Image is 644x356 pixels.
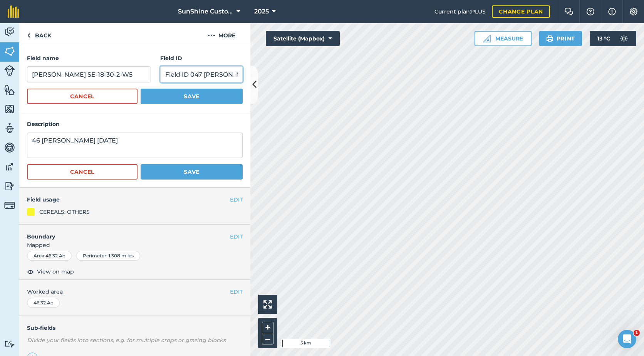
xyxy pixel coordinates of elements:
img: svg+xml;base64,PD94bWwgdmVyc2lvbj0iMS4wIiBlbmNvZGluZz0idXRmLTgiPz4KPCEtLSBHZW5lcmF0b3I6IEFkb2JlIE... [4,161,15,173]
img: svg+xml;base64,PHN2ZyB4bWxucz0iaHR0cDovL3d3dy53My5vcmcvMjAwMC9zdmciIHdpZHRoPSI1NiIgaGVpZ2h0PSI2MC... [4,84,15,96]
span: 1 [634,330,640,336]
button: Save [141,89,243,104]
span: 2025 [254,7,269,16]
img: Four arrows, one pointing top left, one top right, one bottom right and the last bottom left [263,300,272,309]
img: svg+xml;base64,PHN2ZyB4bWxucz0iaHR0cDovL3d3dy53My5vcmcvMjAwMC9zdmciIHdpZHRoPSIxNyIgaGVpZ2h0PSIxNy... [608,7,616,16]
div: Perimeter : 1.308 miles [76,251,140,261]
button: View on map [27,267,74,276]
img: Two speech bubbles overlapping with the left bubble in the forefront [564,8,574,15]
button: Save [141,164,243,180]
button: EDIT [230,287,243,296]
iframe: Intercom live chat [618,330,636,348]
button: Cancel [27,164,138,180]
img: A cog icon [629,8,638,15]
h4: Field name [27,54,151,62]
div: CEREALS: OTHERS [39,208,90,216]
h4: Description [27,120,243,128]
h4: Boundary [19,225,230,241]
img: svg+xml;base64,PD94bWwgdmVyc2lvbj0iMS4wIiBlbmNvZGluZz0idXRmLTgiPz4KPCEtLSBHZW5lcmF0b3I6IEFkb2JlIE... [4,200,15,211]
a: Change plan [492,5,550,18]
button: More [193,23,250,46]
button: EDIT [230,195,243,204]
img: svg+xml;base64,PD94bWwgdmVyc2lvbj0iMS4wIiBlbmNvZGluZz0idXRmLTgiPz4KPCEtLSBHZW5lcmF0b3I6IEFkb2JlIE... [4,142,15,153]
img: Ruler icon [483,35,491,42]
span: Worked area [27,287,243,296]
span: 13 ° C [597,31,610,46]
img: svg+xml;base64,PD94bWwgdmVyc2lvbj0iMS4wIiBlbmNvZGluZz0idXRmLTgiPz4KPCEtLSBHZW5lcmF0b3I6IEFkb2JlIE... [4,180,15,192]
img: svg+xml;base64,PD94bWwgdmVyc2lvbj0iMS4wIiBlbmNvZGluZz0idXRmLTgiPz4KPCEtLSBHZW5lcmF0b3I6IEFkb2JlIE... [616,31,632,46]
img: svg+xml;base64,PHN2ZyB4bWxucz0iaHR0cDovL3d3dy53My5vcmcvMjAwMC9zdmciIHdpZHRoPSIyMCIgaGVpZ2h0PSIyNC... [208,31,215,40]
a: Back [19,23,59,46]
img: svg+xml;base64,PHN2ZyB4bWxucz0iaHR0cDovL3d3dy53My5vcmcvMjAwMC9zdmciIHdpZHRoPSI5IiBoZWlnaHQ9IjI0Ii... [27,31,30,40]
button: + [262,322,273,333]
em: Divide your fields into sections, e.g. for multiple crops or grazing blocks [27,337,226,344]
img: A question mark icon [586,8,595,15]
img: svg+xml;base64,PHN2ZyB4bWxucz0iaHR0cDovL3d3dy53My5vcmcvMjAwMC9zdmciIHdpZHRoPSI1NiIgaGVpZ2h0PSI2MC... [4,45,15,57]
button: 13 °C [590,31,636,46]
button: Measure [475,31,532,46]
button: Satellite (Mapbox) [266,31,340,46]
h4: Sub-fields [19,324,250,332]
button: – [262,333,273,344]
img: svg+xml;base64,PD94bWwgdmVyc2lvbj0iMS4wIiBlbmNvZGluZz0idXRmLTgiPz4KPCEtLSBHZW5lcmF0b3I6IEFkb2JlIE... [4,340,15,348]
img: svg+xml;base64,PHN2ZyB4bWxucz0iaHR0cDovL3d3dy53My5vcmcvMjAwMC9zdmciIHdpZHRoPSIxOSIgaGVpZ2h0PSIyNC... [546,34,553,43]
div: Area : 46.32 Ac [27,251,72,261]
button: Cancel [27,89,138,104]
span: Current plan : PLUS [434,7,486,16]
img: svg+xml;base64,PD94bWwgdmVyc2lvbj0iMS4wIiBlbmNvZGluZz0idXRmLTgiPz4KPCEtLSBHZW5lcmF0b3I6IEFkb2JlIE... [4,26,15,38]
img: svg+xml;base64,PD94bWwgdmVyc2lvbj0iMS4wIiBlbmNvZGluZz0idXRmLTgiPz4KPCEtLSBHZW5lcmF0b3I6IEFkb2JlIE... [4,123,15,134]
img: fieldmargin Logo [8,5,19,18]
div: 46.32 Ac [27,298,60,308]
span: Mapped [19,241,250,249]
button: EDIT [230,232,243,241]
span: View on map [37,267,74,276]
img: svg+xml;base64,PD94bWwgdmVyc2lvbj0iMS4wIiBlbmNvZGluZz0idXRmLTgiPz4KPCEtLSBHZW5lcmF0b3I6IEFkb2JlIE... [4,65,15,76]
h4: Field ID [160,54,243,62]
span: SunShine Custom Farming LTD. [178,7,233,16]
button: Print [539,31,582,46]
img: svg+xml;base64,PHN2ZyB4bWxucz0iaHR0cDovL3d3dy53My5vcmcvMjAwMC9zdmciIHdpZHRoPSI1NiIgaGVpZ2h0PSI2MC... [4,103,15,115]
h4: Field usage [27,195,230,204]
textarea: 46 [PERSON_NAME] [DATE] [27,133,243,158]
img: svg+xml;base64,PHN2ZyB4bWxucz0iaHR0cDovL3d3dy53My5vcmcvMjAwMC9zdmciIHdpZHRoPSIxOCIgaGVpZ2h0PSIyNC... [27,267,34,276]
